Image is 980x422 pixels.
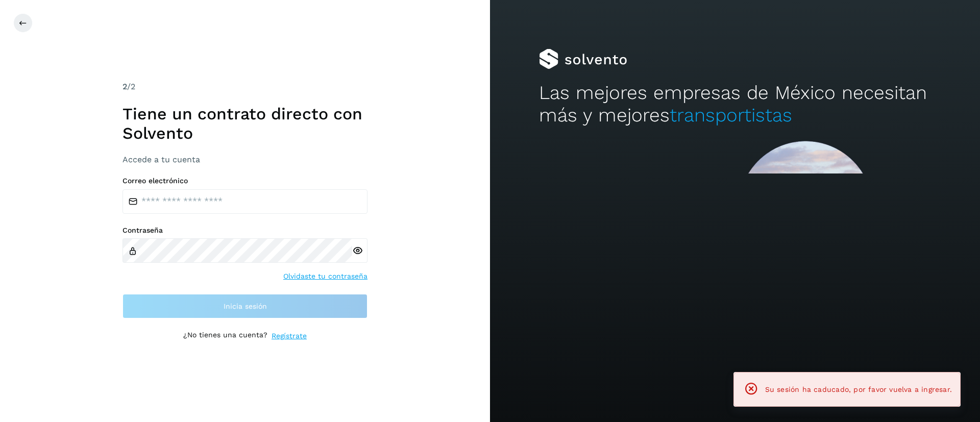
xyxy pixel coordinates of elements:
[670,104,792,126] span: transportistas
[765,385,952,393] span: Su sesión ha caducado, por favor vuelva a ingresar.
[122,226,367,235] label: Contraseña
[539,82,931,127] h2: Las mejores empresas de México necesitan más y mejores
[122,294,367,318] button: Inicia sesión
[224,303,267,310] span: Inicia sesión
[122,177,367,185] label: Correo electrónico
[122,81,367,93] div: /2
[272,331,307,341] a: Regístrate
[122,155,367,164] h3: Accede a tu cuenta
[122,82,127,91] span: 2
[283,271,367,282] a: Olvidaste tu contraseña
[183,331,267,341] p: ¿No tienes una cuenta?
[122,104,367,143] h1: Tiene un contrato directo con Solvento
